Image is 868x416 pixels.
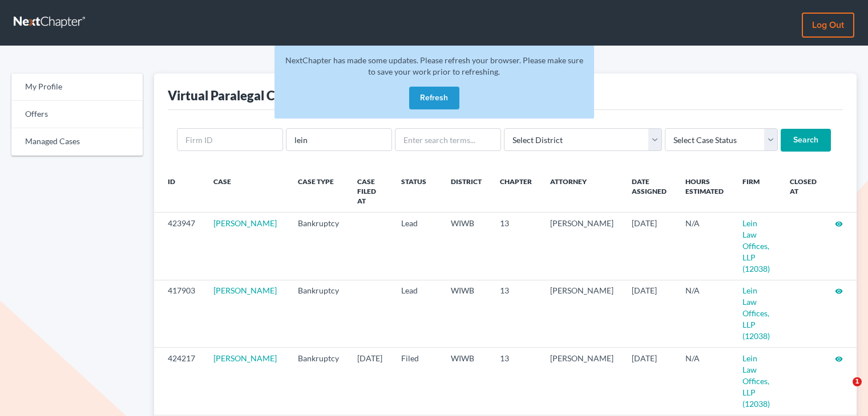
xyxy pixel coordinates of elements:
iframe: Intercom live chat [829,377,857,405]
input: Firm Name [286,128,392,151]
a: [PERSON_NAME] [213,218,277,228]
th: Hours Estimated [676,170,733,213]
td: WIWB [442,348,491,415]
td: Lead [392,213,442,280]
td: 13 [491,280,541,347]
td: 423947 [154,213,204,280]
td: WIWB [442,280,491,347]
td: Bankruptcy [289,213,348,280]
th: Status [392,170,442,213]
td: [DATE] [348,348,392,415]
td: WIWB [442,213,491,280]
input: Firm ID [177,128,283,151]
td: N/A [676,213,733,280]
a: Lein Law Offices, LLP (12038) [742,353,770,409]
input: Enter search terms... [395,128,501,151]
td: N/A [676,280,733,347]
td: 13 [491,213,541,280]
div: Virtual Paralegal Cases [168,87,300,104]
td: Bankruptcy [289,280,348,347]
a: My Profile [11,74,143,101]
td: N/A [676,348,733,415]
td: Bankruptcy [289,348,348,415]
button: Refresh [409,87,459,109]
th: Date Assigned [623,170,676,213]
a: [PERSON_NAME] [213,286,277,295]
a: Managed Cases [11,128,143,156]
td: 13 [491,348,541,415]
td: Lead [392,280,442,347]
a: visibility [835,218,843,228]
td: [DATE] [623,280,676,347]
th: ID [154,170,204,213]
td: [PERSON_NAME] [541,348,623,415]
a: Offers [11,101,143,128]
i: visibility [835,287,843,295]
td: [PERSON_NAME] [541,280,623,347]
td: [DATE] [623,213,676,280]
a: Lein Law Offices, LLP (12038) [742,218,770,274]
th: Case [204,170,289,213]
th: Firm [733,170,781,213]
td: 417903 [154,280,204,347]
th: Attorney [541,170,623,213]
i: visibility [835,220,843,228]
a: Log out [802,13,854,38]
span: 1 [853,377,862,386]
td: Filed [392,348,442,415]
th: Closed at [781,170,826,213]
input: Search [781,129,831,152]
i: visibility [835,355,843,363]
a: visibility [835,353,843,363]
th: Chapter [491,170,541,213]
a: Lein Law Offices, LLP (12038) [742,286,770,341]
th: District [442,170,491,213]
th: Case Type [289,170,348,213]
td: [PERSON_NAME] [541,213,623,280]
th: Case Filed At [348,170,392,213]
td: [DATE] [623,348,676,415]
span: NextChapter has made some updates. Please refresh your browser. Please make sure to save your wor... [285,55,583,76]
a: [PERSON_NAME] [213,353,277,363]
td: 424217 [154,348,204,415]
a: visibility [835,286,843,295]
